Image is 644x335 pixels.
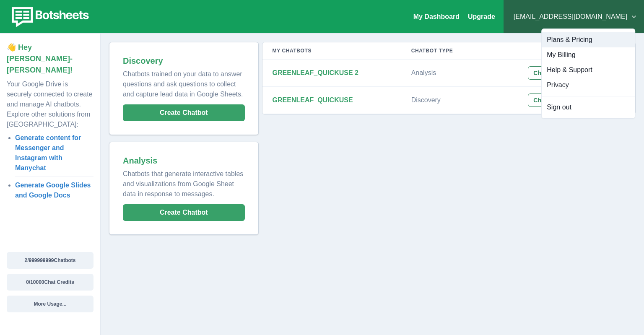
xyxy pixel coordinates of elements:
[528,93,552,107] button: Chat
[542,100,635,115] button: Sign out
[411,96,472,104] p: Discovery
[273,69,358,76] strong: GREENLEAF_QUICKUSE 2
[542,32,635,47] button: Plans & Pricing
[123,104,245,121] button: Create Chatbot
[542,62,635,78] button: Help & Support
[123,56,245,66] h2: Discovery
[123,156,245,166] h2: Analysis
[510,8,637,25] button: [EMAIL_ADDRESS][DOMAIN_NAME]
[542,47,635,62] button: My Billing
[123,166,245,199] p: Chatbots that generate interactive tables and visualizations from Google Sheet data in response t...
[468,13,495,20] a: Upgrade
[7,42,93,76] p: 👋 Hey [PERSON_NAME]-[PERSON_NAME]!
[401,42,482,60] th: Chatbot Type
[542,78,635,93] button: Privacy
[273,96,353,104] strong: GREENLEAF_QUICKUSE
[7,252,93,269] button: 2/999999999Chatbots
[7,5,91,29] img: botsheets-logo.png
[482,42,635,60] th: Actions
[15,134,81,171] a: Generate content for Messenger and Instagram with Manychat
[7,274,93,291] button: 0/10000Chat Credits
[123,204,245,221] button: Create Chatbot
[413,13,460,20] a: My Dashboard
[123,66,245,99] p: Chatbots trained on your data to answer questions and ask questions to collect and capture lead d...
[15,182,91,199] a: Generate Google Slides and Google Docs
[262,42,401,60] th: My Chatbots
[411,69,472,77] p: Analysis
[528,66,552,80] button: Chat
[7,296,93,312] button: More Usage...
[7,76,93,130] p: Your Google Drive is securely connected to create and manage AI chatbots. Explore other solutions...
